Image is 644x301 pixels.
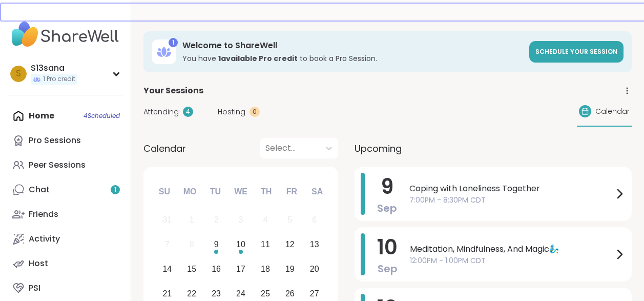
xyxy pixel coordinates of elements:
span: Calendar [143,142,186,155]
div: Host [29,258,48,269]
div: 0 [250,107,260,117]
div: Sa [306,180,328,203]
a: Chat1 [8,177,122,202]
a: Peer Sessions [8,153,122,177]
div: 7 [165,237,170,251]
div: Choose Saturday, September 20th, 2025 [303,258,325,280]
div: 31 [162,213,172,227]
div: Choose Friday, September 12th, 2025 [279,234,301,256]
div: 12 [285,237,295,251]
div: Fr [280,180,303,203]
div: 8 [190,237,194,251]
div: Not available Tuesday, September 2nd, 2025 [205,209,227,231]
div: 11 [261,237,270,251]
span: 9 [381,172,393,201]
div: 4 [263,213,267,227]
span: Upcoming [355,142,402,155]
span: Meditation, Mindfulness, And Magic🧞‍♂️ [410,243,613,255]
div: 2 [214,213,219,227]
div: 9 [214,237,219,251]
span: Schedule your session [535,47,617,56]
div: Tu [204,180,226,203]
h3: You have to book a Pro Session. [182,53,523,64]
div: Not available Monday, September 1st, 2025 [181,209,203,231]
span: Your Sessions [143,85,203,97]
div: Choose Saturday, September 13th, 2025 [303,234,325,256]
div: 21 [162,287,172,300]
b: 1 available Pro credit [218,53,298,64]
div: Choose Tuesday, September 9th, 2025 [205,234,227,256]
span: 10 [377,233,398,262]
div: Choose Thursday, September 11th, 2025 [255,234,277,256]
div: 27 [310,287,319,300]
div: 19 [285,262,295,276]
a: Pro Sessions [8,128,122,153]
div: Not available Monday, September 8th, 2025 [181,234,203,256]
div: Th [255,180,278,203]
div: Choose Tuesday, September 16th, 2025 [205,258,227,280]
div: Mo [178,180,201,203]
span: Sep [377,201,397,215]
div: Choose Friday, September 19th, 2025 [279,258,301,280]
div: 3 [239,213,243,227]
span: Attending [143,107,179,117]
span: 12:00PM - 1:00PM CDT [410,255,613,266]
div: 20 [310,262,319,276]
div: Su [153,180,176,203]
div: Not available Friday, September 5th, 2025 [279,209,301,231]
div: Choose Thursday, September 18th, 2025 [255,258,277,280]
div: Pro Sessions [29,135,81,146]
span: Coping with Loneliness Together [409,183,613,195]
div: Not available Sunday, August 31st, 2025 [156,209,178,231]
div: Choose Wednesday, September 17th, 2025 [230,258,252,280]
div: 1 [169,38,178,47]
a: PSI [8,276,122,300]
div: 1 [190,213,194,227]
div: Peer Sessions [29,159,86,171]
div: Not available Thursday, September 4th, 2025 [255,209,277,231]
div: We [230,180,252,203]
div: 23 [212,287,221,300]
div: 22 [187,287,196,300]
div: Choose Monday, September 15th, 2025 [181,258,203,280]
img: ShareWell Nav Logo [8,16,122,52]
div: 5 [287,213,292,227]
h3: Welcome to ShareWell [182,40,523,51]
div: 13 [310,237,319,251]
div: Not available Sunday, September 7th, 2025 [156,234,178,256]
div: Choose Sunday, September 14th, 2025 [156,258,178,280]
span: Calendar [595,106,630,117]
span: Sep [378,262,398,276]
a: Schedule your session [529,41,624,63]
div: 4 [183,107,193,117]
span: S [16,67,21,81]
div: 25 [261,287,270,300]
div: Not available Wednesday, September 3rd, 2025 [230,209,252,231]
div: 24 [236,287,245,300]
div: Friends [29,209,58,220]
div: 14 [162,262,172,276]
span: 1 [114,186,116,194]
div: 26 [285,287,295,300]
span: 7:00PM - 8:30PM CDT [409,195,613,206]
div: 18 [261,262,270,276]
a: Activity [8,227,122,251]
span: Hosting [218,107,245,117]
span: 1 Pro credit [43,75,75,84]
div: Choose Wednesday, September 10th, 2025 [230,234,252,256]
div: S13sana [31,63,77,74]
div: PSI [29,283,40,294]
div: 10 [236,237,245,251]
div: Activity [29,233,60,245]
div: Not available Saturday, September 6th, 2025 [303,209,325,231]
div: 15 [187,262,196,276]
div: 17 [236,262,245,276]
div: 16 [212,262,221,276]
a: Friends [8,202,122,227]
a: Host [8,251,122,276]
div: 6 [312,213,317,227]
div: Chat [29,184,50,195]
